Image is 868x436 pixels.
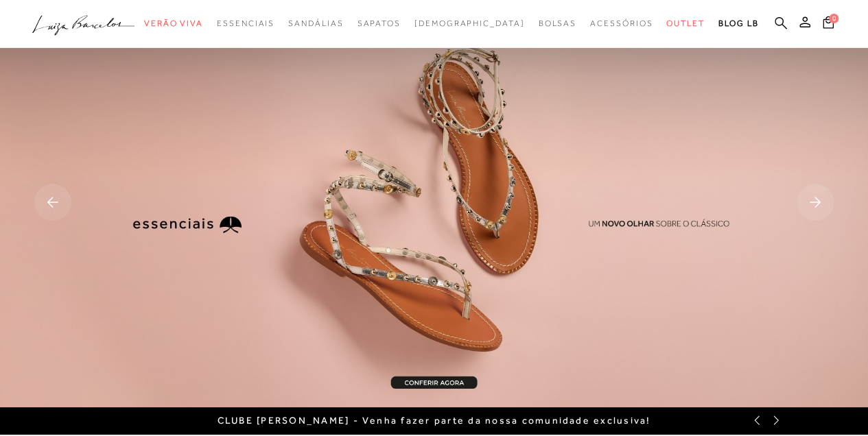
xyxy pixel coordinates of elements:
[666,11,705,36] a: categoryNavScreenReaderText
[217,11,274,36] a: categoryNavScreenReaderText
[819,15,838,34] button: 0
[718,19,758,28] span: BLOG LB
[288,19,343,28] span: Sandálias
[357,11,400,36] a: categoryNavScreenReaderText
[829,14,838,23] span: 0
[718,11,758,36] a: BLOG LB
[414,11,525,36] a: noSubCategoriesText
[288,11,343,36] a: categoryNavScreenReaderText
[414,19,525,28] span: [DEMOGRAPHIC_DATA]
[590,11,653,36] a: categoryNavScreenReaderText
[666,19,705,28] span: Outlet
[538,11,576,36] a: categoryNavScreenReaderText
[357,19,400,28] span: Sapatos
[144,11,203,36] a: categoryNavScreenReaderText
[144,19,203,28] span: Verão Viva
[218,415,651,426] a: CLUBE [PERSON_NAME] - Venha fazer parte da nossa comunidade exclusiva!
[538,19,576,28] span: Bolsas
[590,19,653,28] span: Acessórios
[217,19,274,28] span: Essenciais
